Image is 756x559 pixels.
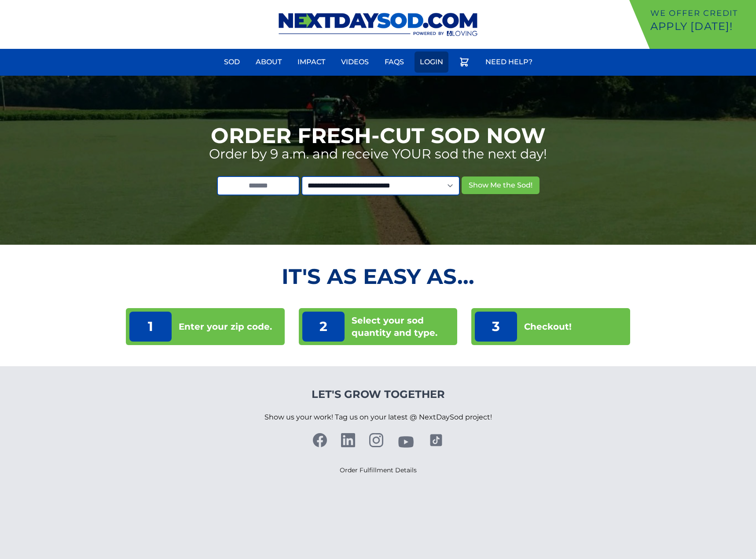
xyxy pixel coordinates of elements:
[524,320,572,333] p: Checkout!
[264,387,492,401] h4: Let's Grow Together
[250,51,287,73] a: About
[302,312,345,342] p: 2
[211,125,546,146] h1: Order Fresh-Cut Sod Now
[340,466,417,474] a: Order Fulfillment Details
[129,312,172,342] p: 1
[480,51,538,73] a: Need Help?
[379,51,409,73] a: FAQs
[179,320,272,333] p: Enter your zip code.
[352,314,454,339] p: Select your sod quantity and type.
[264,401,492,433] p: Show us your work! Tag us on your latest @ NextDaySod project!
[415,51,448,73] a: Login
[475,312,517,342] p: 3
[336,51,374,73] a: Videos
[650,7,752,19] p: We offer Credit
[219,51,245,73] a: Sod
[462,177,539,194] button: Show Me the Sod!
[292,51,330,73] a: Impact
[650,19,752,33] p: Apply [DATE]!
[209,146,547,162] p: Order by 9 a.m. and receive YOUR sod the next day!
[126,266,630,287] h2: It's as Easy As...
